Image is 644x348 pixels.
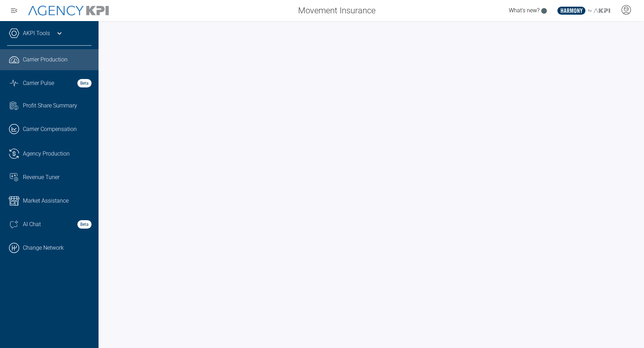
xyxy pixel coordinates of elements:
[23,197,69,205] span: Market Assistance
[77,79,91,87] strong: Beta
[28,6,109,16] img: AgencyKPI
[23,173,59,182] span: Revenue Tuner
[23,79,54,87] span: Carrier Pulse
[23,150,70,158] span: Agency Production
[298,4,375,17] span: Movement Insurance
[23,125,77,133] span: Carrier Compensation
[23,101,77,110] span: Profit Share Summary
[23,220,41,229] span: AI Chat
[23,55,68,64] span: Carrier Production
[77,220,91,229] strong: Beta
[23,29,50,38] a: AKPI Tools
[509,7,539,14] span: What's new?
